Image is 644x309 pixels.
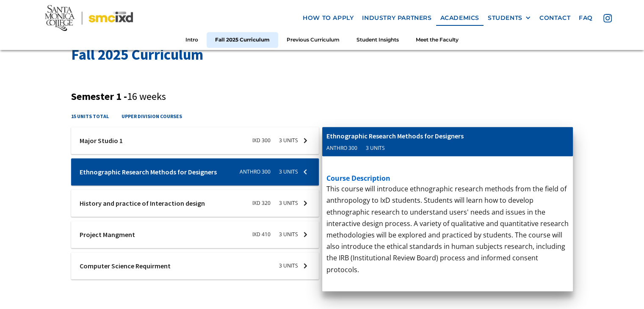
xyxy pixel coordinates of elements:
img: icon - instagram [603,14,612,22]
a: Previous Curriculum [278,32,348,48]
a: Academics [436,10,484,26]
a: Student Insights [348,32,407,48]
div: STUDENTS [488,14,522,22]
a: contact [535,10,575,26]
h3: Semester 1 - [71,91,573,103]
a: Intro [177,32,207,48]
a: industry partners [358,10,436,26]
img: Santa Monica College - SMC IxD logo [45,5,133,31]
a: Fall 2025 Curriculum [207,32,278,48]
span: 16 weeks [127,90,166,103]
a: Meet the Faculty [407,32,467,48]
a: faq [575,10,597,26]
h4: 15 units total [71,112,109,120]
h4: upper division courses [122,112,182,120]
a: how to apply [299,10,358,26]
h2: Fall 2025 Curriculum [71,44,573,65]
div: STUDENTS [488,14,531,22]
